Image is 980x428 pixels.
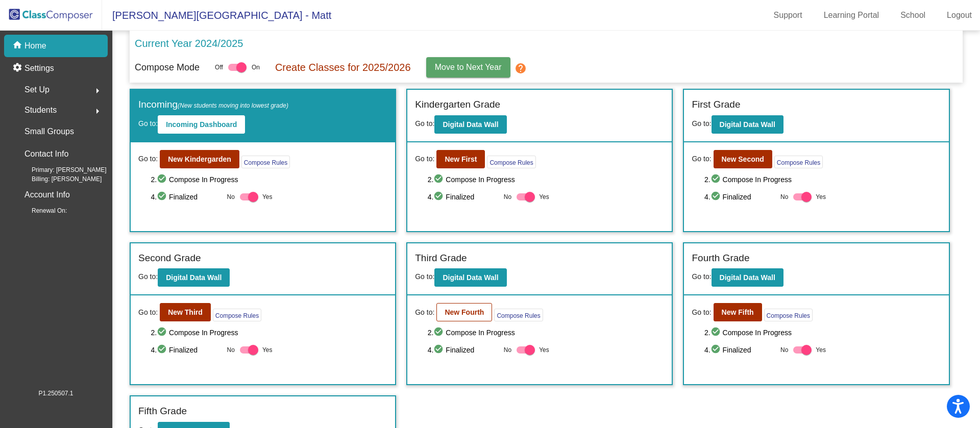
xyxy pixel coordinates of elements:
button: Move to Next Year [426,57,510,78]
mat-icon: help [514,62,527,74]
span: Yes [816,191,826,203]
span: Renewal On: [15,206,67,215]
b: Digital Data Wall [720,120,775,129]
p: Create Classes for 2025/2026 [275,60,411,75]
button: Digital Data Wall [434,268,506,287]
b: Digital Data Wall [443,273,498,282]
span: 4. Finalized [428,344,499,356]
p: Account Info [24,188,70,202]
mat-icon: check_circle [157,173,169,186]
b: Digital Data Wall [443,120,498,129]
span: 2. Compose In Progress [151,173,387,186]
span: Off [215,63,223,72]
p: Home [24,40,46,52]
button: Compose Rules [241,156,290,168]
a: Learning Portal [816,7,888,23]
span: 2. Compose In Progress [428,326,665,339]
span: 4. Finalized [151,344,222,356]
b: Incoming Dashboard [166,120,237,129]
mat-icon: check_circle [710,326,723,339]
span: 4. Finalized [704,191,775,203]
b: New Fourth [445,308,484,316]
span: Yes [539,191,549,203]
span: No [227,192,235,202]
p: Current Year 2024/2025 [135,36,243,51]
button: Compose Rules [764,309,813,321]
mat-icon: check_circle [710,173,723,186]
span: Go to: [138,154,158,164]
button: Compose Rules [774,156,823,168]
span: No [504,192,511,202]
span: No [227,345,235,355]
mat-icon: check_circle [433,173,446,186]
span: 4. Finalized [428,191,499,203]
span: Go to: [138,272,158,281]
mat-icon: check_circle [710,191,723,203]
button: Digital Data Wall [712,268,783,287]
span: Go to: [415,154,434,164]
span: Go to: [138,119,158,128]
span: Go to: [415,119,434,128]
b: Digital Data Wall [720,273,775,282]
mat-icon: arrow_right [91,105,104,117]
button: Digital Data Wall [434,115,506,134]
span: 2. Compose In Progress [428,173,665,186]
p: Contact Info [24,147,68,161]
mat-icon: check_circle [433,344,446,356]
a: School [892,7,934,23]
mat-icon: check_circle [157,344,169,356]
button: New Kindergarden [160,150,239,168]
button: Digital Data Wall [158,268,230,287]
span: 2. Compose In Progress [151,326,387,339]
button: Incoming Dashboard [158,115,245,134]
button: New Fourth [436,303,492,321]
span: 4. Finalized [704,344,775,356]
a: Support [766,7,811,23]
button: New Third [160,303,211,321]
label: Third Grade [415,251,467,266]
button: Digital Data Wall [712,115,783,134]
b: New First [445,155,477,163]
button: New Fifth [714,303,762,321]
p: Small Groups [24,124,74,139]
span: Go to: [692,119,711,128]
span: Yes [539,344,549,356]
span: Yes [262,344,273,356]
span: 4. Finalized [151,191,222,203]
span: Go to: [415,272,434,281]
mat-icon: home [12,40,24,52]
span: Yes [262,191,273,203]
span: Go to: [138,307,158,318]
span: Students [24,103,57,117]
span: 2. Compose In Progress [704,326,941,339]
mat-icon: settings [12,62,24,74]
b: New Second [722,155,764,163]
span: Go to: [415,307,434,318]
span: Go to: [692,154,711,164]
label: Incoming [138,97,288,112]
mat-icon: arrow_right [91,85,104,97]
span: No [504,345,511,355]
button: Compose Rules [487,156,535,168]
label: Fourth Grade [692,251,749,266]
label: Fifth Grade [138,404,187,419]
b: New Third [168,308,203,316]
span: Go to: [692,307,711,318]
b: New Kindergarden [168,155,231,163]
b: New Fifth [722,308,754,316]
button: New Second [714,150,772,168]
mat-icon: check_circle [433,326,446,339]
button: Compose Rules [494,309,543,321]
span: Go to: [692,272,711,281]
span: [PERSON_NAME][GEOGRAPHIC_DATA] - Matt [102,7,331,23]
mat-icon: check_circle [710,344,723,356]
mat-icon: check_circle [157,191,169,203]
p: Compose Mode [135,61,200,74]
button: Compose Rules [213,309,261,321]
span: 2. Compose In Progress [704,173,941,186]
label: Second Grade [138,251,201,266]
span: Set Up [24,83,50,97]
span: On [252,63,260,72]
span: No [780,345,788,355]
span: Yes [816,344,826,356]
